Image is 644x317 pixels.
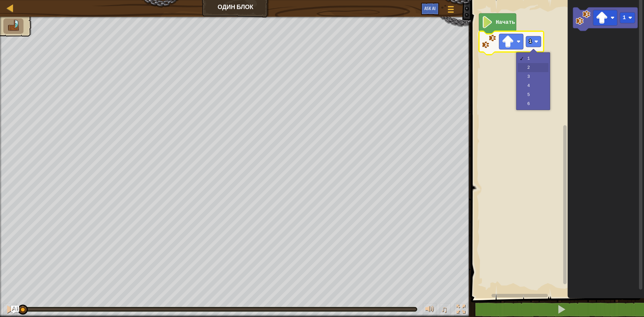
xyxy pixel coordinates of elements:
[3,303,17,317] button: Ctrl + P: Pause
[527,83,543,88] div: 4
[441,304,448,314] span: ♫
[440,303,451,317] button: ♫
[527,74,543,79] div: 3
[454,303,468,317] button: Переключить полноэкранный режим
[3,18,23,34] li: Иди к кресту
[527,56,543,61] div: 1
[442,3,459,18] button: Показать меню игры
[527,92,543,97] div: 5
[11,306,19,314] button: Ask AI
[623,15,626,21] text: 1
[421,3,439,15] button: Ask AI
[423,303,436,317] button: Регулировать громкость
[527,65,543,70] div: 2
[496,19,515,25] text: Начать
[527,101,543,106] div: 6
[424,5,436,11] span: Ask AI
[529,39,532,45] text: 1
